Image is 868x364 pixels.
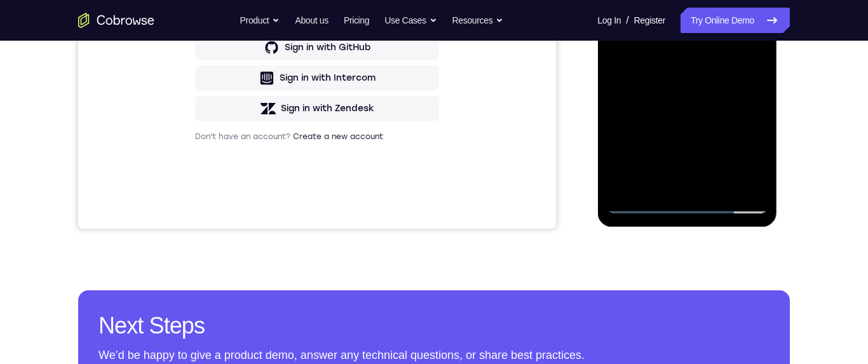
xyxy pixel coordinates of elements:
div: Sign in with GitHub [207,238,292,251]
p: Don't have an account? [117,328,361,339]
div: Sign in with Google [206,208,292,220]
a: Create a new account [215,329,305,338]
button: Sign in with Zendesk [117,293,361,318]
button: Use Cases [384,8,437,33]
input: Enter your email [125,121,353,134]
a: Go to the home page [78,13,154,28]
button: Sign in with GitHub [117,232,361,257]
button: Sign in with Intercom [117,262,361,288]
button: Resources [452,8,504,33]
a: Try Online Demo [681,8,790,33]
a: Log In [597,8,621,33]
button: Sign in [117,145,361,171]
p: We’d be happy to give a product demo, answer any technical questions, or share best practices. [98,346,770,364]
h2: Next Steps [98,311,770,341]
button: Product [240,8,280,33]
div: Sign in with Intercom [201,269,297,281]
a: Register [634,8,665,33]
a: About us [295,8,328,33]
h1: Sign in to your account [117,87,361,105]
div: Sign in with Zendesk [203,299,296,312]
span: / [626,13,628,28]
button: Sign in with Google [117,201,361,227]
a: Pricing [344,8,369,33]
p: or [233,182,246,192]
